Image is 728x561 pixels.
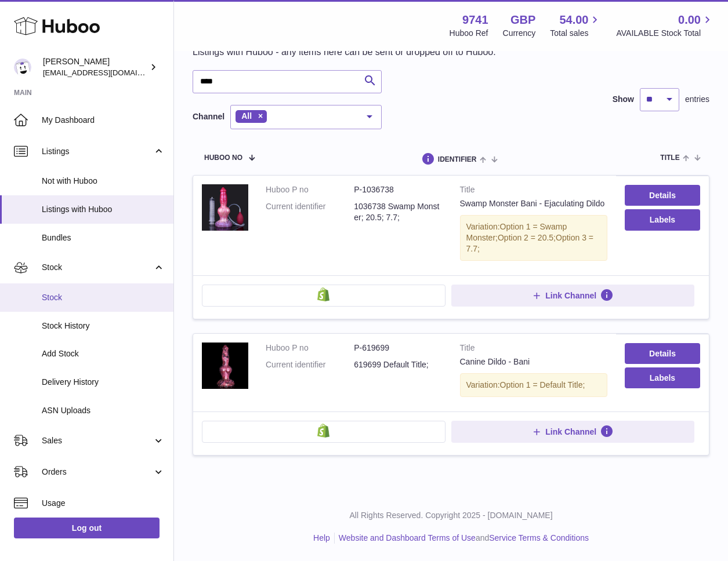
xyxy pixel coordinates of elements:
[616,12,714,39] a: 0.00 AVAILABLE Stock Total
[625,185,700,206] a: Details
[625,367,700,388] button: Labels
[559,12,588,28] span: 54.00
[460,198,607,209] div: Swamp Monster Bani - Ejaculating Dildo
[42,467,153,478] span: Orders
[43,68,171,77] span: [EMAIL_ADDRESS][DOMAIN_NAME]
[266,359,354,370] dt: Current identifier
[42,435,153,446] span: Sales
[625,209,700,230] button: Labels
[266,201,354,223] dt: Current identifier
[183,510,719,521] p: All Rights Reserved. Copyright 2025 - [DOMAIN_NAME]
[42,262,153,273] span: Stock
[545,427,596,437] span: Link Channel
[335,533,589,544] li: and
[42,320,165,331] span: Stock History
[550,28,602,39] span: Total sales
[241,111,252,121] span: All
[678,12,701,28] span: 0.00
[545,290,596,301] span: Link Channel
[42,405,165,416] span: ASN Uploads
[42,377,165,388] span: Delivery History
[460,184,607,198] strong: Title
[510,12,535,28] strong: GBP
[438,156,477,163] span: identifier
[42,498,165,509] span: Usage
[317,287,329,301] img: shopify-small.png
[466,233,594,253] span: Option 3 = 7.7;
[625,343,700,364] a: Details
[450,28,488,39] div: Huboo Ref
[660,154,679,162] span: title
[354,184,442,195] dd: P-1036738
[460,373,607,397] div: Variation:
[313,533,330,542] a: Help
[42,348,165,359] span: Add Stock
[202,343,248,389] img: Canine Dildo - Bani
[193,111,224,122] label: Channel
[498,233,556,242] span: Option 2 = 20.5;
[613,94,634,105] label: Show
[503,28,536,39] div: Currency
[42,115,165,126] span: My Dashboard
[550,12,602,39] a: 54.00 Total sales
[354,201,442,223] dd: 1036738 Swamp Monster; 20.5; 7.7;
[466,222,567,242] span: Option 1 = Swamp Monster;
[42,292,165,303] span: Stock
[354,359,442,370] dd: 619699 Default Title;
[462,12,488,28] strong: 9741
[354,343,442,354] dd: P-619699
[460,215,607,261] div: Variation:
[42,232,165,243] span: Bundles
[204,154,242,162] span: Huboo no
[460,343,607,356] strong: Title
[42,146,153,157] span: Listings
[489,533,589,542] a: Service Terms & Conditions
[42,204,165,215] span: Listings with Huboo
[317,424,329,438] img: shopify-small.png
[266,184,354,195] dt: Huboo P no
[14,518,160,538] a: Log out
[451,285,695,307] button: Link Channel
[616,28,714,39] span: AVAILABLE Stock Total
[202,184,248,231] img: Swamp Monster Bani - Ejaculating Dildo
[14,59,31,76] img: aaronconwaysbo@gmail.com
[42,176,165,187] span: Not with Huboo
[193,46,496,59] p: Listings with Huboo - any items here can be sent or dropped off to Huboo.
[266,343,354,354] dt: Huboo P no
[339,533,476,542] a: Website and Dashboard Terms of Use
[460,356,607,367] div: Canine Dildo - Bani
[451,421,695,443] button: Link Channel
[43,56,147,78] div: [PERSON_NAME]
[685,94,709,105] span: entries
[500,380,585,389] span: Option 1 = Default Title;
